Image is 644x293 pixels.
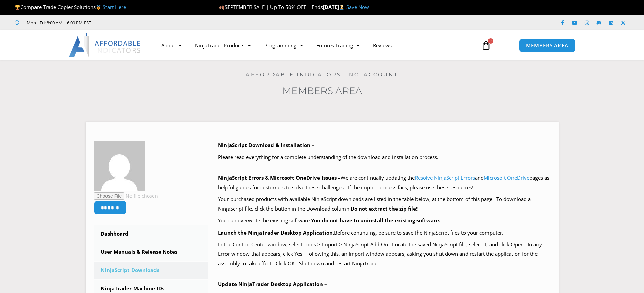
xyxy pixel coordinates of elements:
[415,174,475,181] a: Resolve NinjaScript Errors
[218,195,550,214] p: Your purchased products with available NinjaScript downloads are listed in the table below, at th...
[94,243,208,261] a: User Manuals & Release Notes
[103,4,126,10] a: Start Here
[96,5,101,10] img: 🥇
[323,4,346,10] strong: [DATE]
[218,142,314,148] b: NinjaScript Download & Installation –
[219,4,323,10] span: SEPTEMBER SALE | Up To 50% OFF | Ends
[339,5,344,10] img: ⌛
[218,240,550,268] p: In the Control Center window, select Tools > Import > NinjaScript Add-On. Locate the saved NinjaS...
[488,38,493,44] span: 0
[219,5,224,10] img: 🍂
[218,280,327,287] b: Update NinjaTrader Desktop Application –
[366,38,399,53] a: Reviews
[218,173,550,192] p: We are continually updating the and pages as helpful guides for customers to solve these challeng...
[15,5,20,10] img: 🏆
[310,38,366,53] a: Futures Trading
[218,229,334,236] b: Launch the NinjaTrader Desktop Application.
[94,225,208,243] a: Dashboard
[154,38,188,53] a: About
[25,19,91,27] span: Mon - Fri: 8:00 AM – 6:00 PM EST
[154,38,474,53] nav: Menu
[218,174,341,181] b: NinjaScript Errors & Microsoft OneDrive Issues –
[218,228,550,238] p: Before continuing, be sure to save the NinjaScript files to your computer.
[282,85,362,96] a: Members Area
[258,38,310,53] a: Programming
[15,4,126,10] span: Compare Trade Copier Solutions
[519,39,575,52] a: MEMBERS AREA
[94,141,145,191] img: 2b04941fcb9ec3db7ca43737ac4aa254cdd73aecccd990df7f63e2800116e06a
[346,4,369,10] a: Save Now
[484,174,529,181] a: Microsoft OneDrive
[246,71,398,78] a: Affordable Indicators, Inc. Account
[94,262,208,279] a: NinjaScript Downloads
[218,153,550,162] p: Please read everything for a complete understanding of the download and installation process.
[100,19,202,26] iframe: Customer reviews powered by Trustpilot
[471,35,501,55] a: 0
[218,216,550,225] p: You can overwrite the existing software.
[188,38,258,53] a: NinjaTrader Products
[311,217,440,224] b: You do not have to uninstall the existing software.
[69,33,141,57] img: LogoAI | Affordable Indicators – NinjaTrader
[351,205,418,212] b: Do not extract the zip file!
[526,43,568,48] span: MEMBERS AREA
